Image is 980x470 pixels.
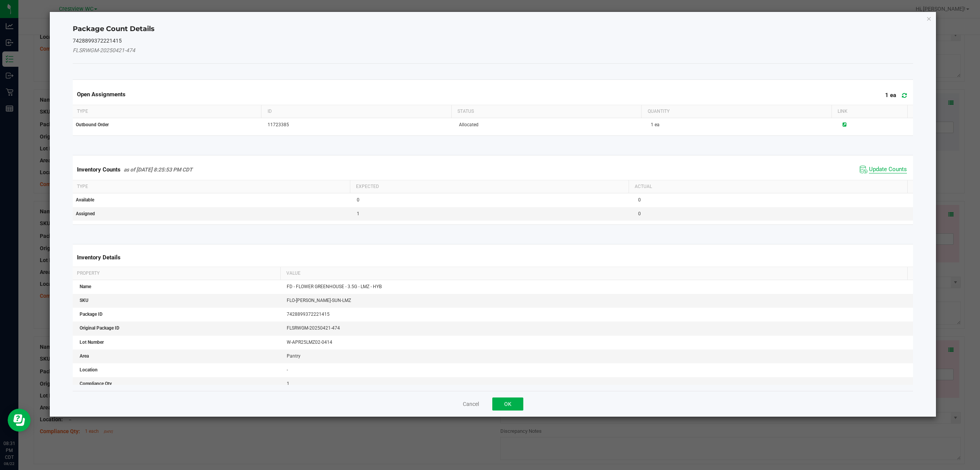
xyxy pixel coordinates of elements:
[638,211,641,216] span: 0
[77,91,126,98] span: Open Assignments
[463,400,479,408] button: Cancel
[77,166,121,173] span: Inventory Counts
[80,381,112,386] span: Compliance Qty
[287,312,330,317] span: 7428899372221415
[80,298,88,303] span: SKU
[76,122,109,127] span: Outbound Order
[77,184,88,189] span: Type
[287,284,382,289] span: FD - FLOWER GREENHOUSE - 3.5G - LMZ - HYB
[287,353,301,359] span: Pantry
[77,254,121,261] span: Inventory Details
[885,92,889,99] span: 1
[287,367,288,373] span: -
[869,166,907,173] span: Update Counts
[80,367,98,373] span: Location
[459,122,479,127] span: Allocated
[286,270,301,276] span: Value
[635,184,652,189] span: Actual
[287,325,340,331] span: FLSRWGM-20250421-474
[80,340,104,345] span: Lot Number
[838,109,848,114] span: Link
[76,197,94,203] span: Available
[8,409,31,432] iframe: Resource center
[73,38,913,44] h5: 7428899372221415
[287,340,332,345] span: W-APR25LMZ02-0414
[268,109,272,114] span: ID
[357,211,359,216] span: 1
[926,14,932,23] button: Close
[638,197,641,203] span: 0
[80,325,119,331] span: Original Package ID
[76,211,95,216] span: Assigned
[124,167,193,173] span: as of [DATE] 8:25:53 PM CDT
[73,24,913,34] h4: Package Count Details
[655,122,660,127] span: ea
[457,109,474,114] span: Status
[73,48,913,53] h5: FLSRWGM-20250421-474
[287,381,289,386] span: 1
[77,109,88,114] span: Type
[648,109,670,114] span: Quantity
[492,397,523,411] button: OK
[357,197,359,203] span: 0
[80,353,89,359] span: Area
[651,122,653,127] span: 1
[356,184,379,189] span: Expected
[80,312,103,317] span: Package ID
[287,298,351,303] span: FLO-[PERSON_NAME]-SUN-LMZ
[268,122,289,127] span: 11723385
[890,92,896,99] span: ea
[80,284,91,289] span: Name
[77,270,100,276] span: Property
